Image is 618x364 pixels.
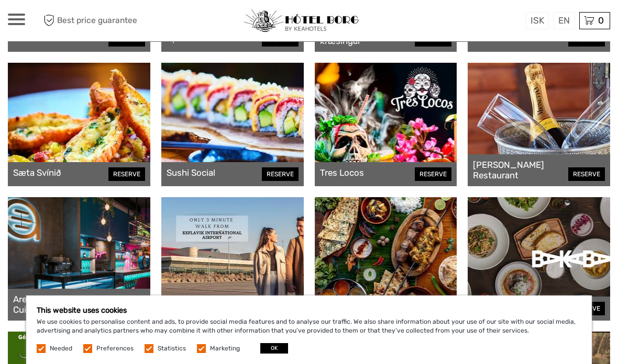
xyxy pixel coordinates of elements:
label: Marketing [210,344,240,353]
label: Preferences [96,344,134,353]
a: RESERVE [108,167,145,181]
span: ISK [531,15,544,26]
button: OK [260,343,288,354]
a: [PERSON_NAME] Restaurant [473,160,568,181]
div: EN [554,12,575,29]
span: Best price guarantee [41,12,159,29]
a: Sushi Social [167,167,215,178]
a: Tres Locos [320,167,364,178]
img: 97-048fac7b-21eb-4351-ac26-83e096b89eb3_logo_small.jpg [244,9,359,32]
span: 0 [597,15,605,26]
div: We use cookies to personalise content and ads, to provide social media features and to analyse ou... [26,295,592,364]
a: RESERVE [568,167,605,181]
label: Needed [50,344,72,353]
a: RESERVE [415,167,451,181]
button: Open LiveChat chat widget [8,4,40,36]
a: RESERVE [262,167,299,181]
a: Arekie - Indian Fusion Cuisine [13,294,108,315]
h5: This website uses cookies [37,306,581,315]
label: Statistics [158,344,186,353]
a: Sæta Svínið [13,167,61,178]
